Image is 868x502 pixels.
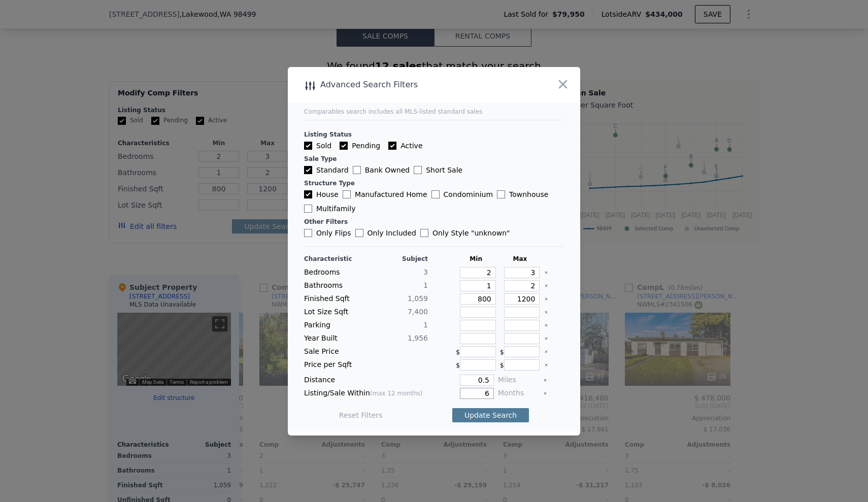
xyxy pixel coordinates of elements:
[353,165,410,175] label: Bank Owned
[370,390,423,397] span: (max 12 months)
[388,142,396,150] input: Active
[304,189,339,199] label: House
[498,375,539,386] div: Miles
[353,166,361,174] input: Bank Owned
[304,141,331,151] label: Sold
[544,310,548,314] button: Clear
[340,141,380,151] label: Pending
[456,359,496,371] div: $
[304,320,364,331] div: Parking
[431,190,440,198] input: Condominium
[304,142,312,150] input: Sold
[304,218,564,226] div: Other Filters
[544,297,548,301] button: Clear
[304,155,564,163] div: Sale Type
[304,204,355,214] label: Multifamily
[452,408,529,422] button: Update Search
[355,229,363,237] input: Only Included
[408,308,428,316] span: 7,400
[544,350,548,354] button: Clear
[498,388,539,399] div: Months
[343,190,351,198] input: Manufactured Home
[423,321,428,329] span: 1
[304,359,364,371] div: Price per Sqft
[544,337,548,341] button: Clear
[544,363,548,367] button: Clear
[304,190,312,198] input: House
[304,229,312,237] input: Only Flips
[544,271,548,275] button: Clear
[544,323,548,327] button: Clear
[304,108,564,116] div: Comparables search includes all MLS-listed standard sales
[340,142,348,150] input: Pending
[304,267,364,278] div: Bedrooms
[304,280,364,291] div: Bathrooms
[500,255,540,263] div: Max
[544,284,548,288] button: Clear
[420,229,428,237] input: Only Style "unknown"
[304,255,364,263] div: Characteristic
[355,228,416,238] label: Only Included
[500,346,540,357] div: $
[500,359,540,371] div: $
[456,255,496,263] div: Min
[304,130,564,139] div: Listing Status
[456,346,496,357] div: $
[304,228,351,238] label: Only Flips
[497,190,505,198] input: Townhouse
[304,333,364,344] div: Year Built
[304,165,349,175] label: Standard
[543,378,547,382] button: Clear
[420,228,510,238] label: Only Style " unknown "
[339,410,383,420] button: Reset
[304,166,312,174] input: Standard
[423,281,428,289] span: 1
[304,388,428,399] div: Listing/Sale Within
[304,293,364,305] div: Finished Sqft
[388,141,422,151] label: Active
[414,165,462,175] label: Short Sale
[543,391,547,395] button: Clear
[304,307,364,318] div: Lot Size Sqft
[304,375,428,386] div: Distance
[408,294,428,303] span: 1,059
[368,255,428,263] div: Subject
[343,189,427,199] label: Manufactured Home
[431,189,493,199] label: Condominium
[288,78,522,92] div: Advanced Search Filters
[423,268,428,276] span: 3
[304,205,312,213] input: Multifamily
[497,189,548,199] label: Townhouse
[408,334,428,342] span: 1,956
[304,179,564,187] div: Structure Type
[304,346,364,357] div: Sale Price
[414,166,422,174] input: Short Sale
